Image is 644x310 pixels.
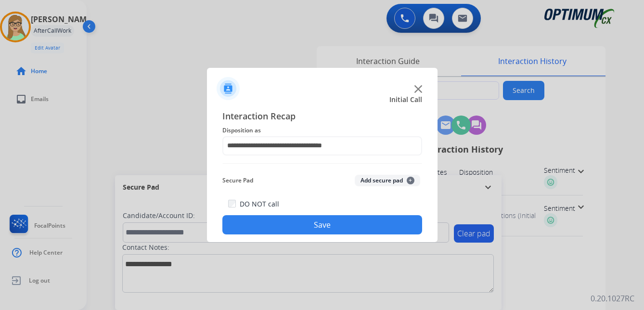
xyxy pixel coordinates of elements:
[222,109,422,125] span: Interaction Recap
[222,175,253,186] span: Secure Pad
[389,95,422,104] span: Initial Call
[591,293,634,304] p: 0.20.1027RC
[217,77,240,100] img: contactIcon
[222,125,422,136] span: Disposition as
[222,215,422,234] button: Save
[407,177,414,184] span: +
[355,175,420,186] button: Add secure pad+
[240,199,279,209] label: DO NOT call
